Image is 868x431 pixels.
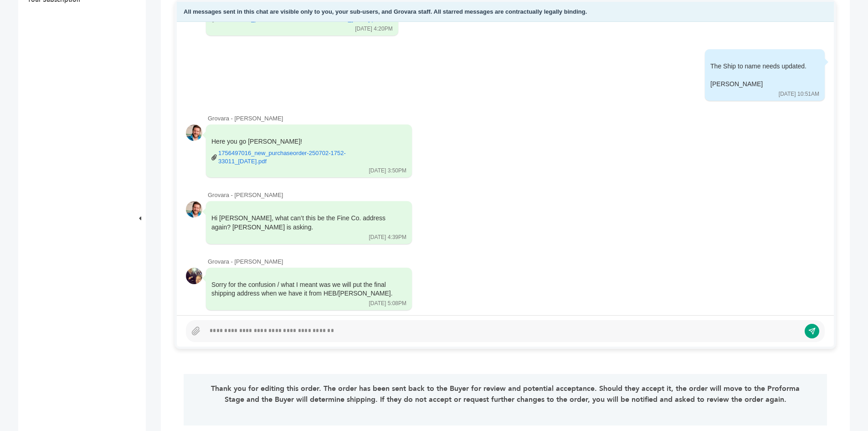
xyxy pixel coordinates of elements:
div: Grovara - [PERSON_NAME] [208,114,825,123]
div: Grovara - [PERSON_NAME] [208,191,825,199]
div: Grovara - [PERSON_NAME] [208,258,825,266]
div: All messages sent in this chat are visible only to you, your sub-users, and Grovara staff. All st... [177,2,834,22]
div: [DATE] 4:20PM [355,25,392,33]
div: [DATE] 4:39PM [369,234,406,241]
div: Hi [PERSON_NAME], what can’t this be the Fine Co. address again? [PERSON_NAME] is asking. [211,214,394,232]
div: [DATE] 3:50PM [369,167,406,175]
div: The Ship to name needs updated. [710,62,806,89]
div: [DATE] 10:51AM [779,90,819,98]
p: Thank you for editing this order. The order has been sent back to the Buyer for review and potent... [209,383,801,405]
a: 1756497016_new_purchaseorder-250702-1752-33011_[DATE].pdf [218,149,394,166]
div: [DATE] 5:08PM [369,300,406,307]
div: [PERSON_NAME] [710,80,806,89]
div: Sorry for the confusion / what I meant was we will put the final shipping address when we have it... [211,280,394,298]
div: Here you go [PERSON_NAME]! [211,137,394,166]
